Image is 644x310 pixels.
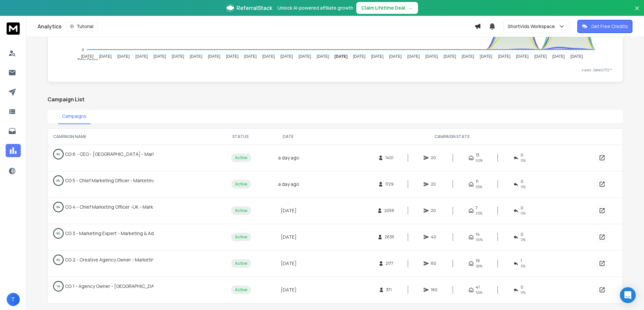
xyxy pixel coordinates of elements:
span: 40 [431,234,437,240]
tspan: [DATE] [353,54,366,59]
tspan: [DATE] [262,54,275,59]
span: 3 % [521,263,525,269]
tspan: [DATE] [498,54,510,59]
span: 65 % [476,158,483,163]
tspan: [DATE] [335,54,348,59]
span: 0 % [521,211,526,216]
p: ShortVids Workspace [508,23,558,30]
span: 11 [476,179,478,184]
td: CG 6 - CEO - [GEOGRAPHIC_DATA] - Marketing & Advertising [48,145,153,163]
span: 55 % [476,290,482,295]
th: DATE [264,129,312,145]
div: Open Intercom Messenger [620,287,636,303]
tspan: [DATE] [534,54,547,59]
tspan: [DATE] [172,54,184,59]
button: Claim Lifetime Deal→ [356,2,418,14]
p: 0 % [57,177,60,184]
tspan: 0 [82,48,84,52]
tspan: [DATE] [462,54,474,59]
button: Campaigns [58,109,90,124]
th: CAMPAIGN STATS [312,129,592,145]
tspan: [DATE] [516,54,529,59]
tspan: [DATE] [81,54,93,59]
div: Active [231,286,251,294]
tspan: [DATE] [280,54,293,59]
span: 0 [521,153,523,158]
p: 0 % [57,204,60,210]
span: 20 [431,155,437,160]
div: Active [231,259,251,268]
span: 160 [431,287,437,293]
div: Active [231,233,251,241]
p: x-axis : Date(UTC) [58,68,612,73]
p: 0 % [57,230,60,237]
span: 35 % [476,211,482,216]
span: 1 [521,258,522,263]
tspan: [DATE] [299,54,311,59]
span: 371 [386,287,393,293]
tspan: [DATE] [99,54,112,59]
span: 2056 [384,208,394,213]
p: Unlock AI-powered affiliate growth [278,5,354,11]
tspan: [DATE] [444,54,456,59]
tspan: [DATE] [389,54,402,59]
th: STATUS [217,129,264,145]
p: 0 % [57,151,60,157]
span: 20 [431,182,437,187]
th: CAMPAIGN NAME [48,129,217,145]
div: Active [231,206,251,215]
span: 36 % [476,237,483,242]
h2: Campaign List [48,95,623,103]
p: 0 % [57,257,60,263]
span: 20 [431,208,437,213]
span: 1729 [385,182,394,187]
button: T [7,293,20,306]
tspan: [DATE] [117,54,130,59]
button: Get Free Credits [577,20,632,33]
span: 60 [431,261,437,266]
td: CG 3 - Marketing Expert - Marketing & Advertising [48,224,153,243]
span: 2635 [385,234,394,240]
div: Active [231,180,251,189]
span: 0 % [521,237,526,242]
span: 55 % [476,184,482,189]
tspan: [DATE] [371,54,384,59]
tspan: [DATE] [244,54,257,59]
tspan: [DATE] [407,54,420,59]
span: Total Opens [72,58,98,62]
span: 2177 [386,261,393,266]
span: 19 [476,258,480,263]
span: 0 [521,179,523,184]
td: CG 2 - Creative Agency Owner - Marketing & Advertising [48,251,153,269]
tspan: [DATE] [426,54,438,59]
tspan: [DATE] [570,54,583,59]
tspan: [DATE] [208,54,220,59]
div: Analytics [38,22,474,31]
span: 0 [521,232,523,237]
div: Active [231,154,251,162]
td: [DATE] [264,250,312,277]
span: 0 [521,205,523,211]
p: Get Free Credits [591,23,628,30]
tspan: [DATE] [190,54,202,59]
span: 14 [476,232,480,237]
tspan: [DATE] [317,54,329,59]
span: 0 % [521,184,526,189]
tspan: [DATE] [226,54,239,59]
td: CG 5 - Chief Marketing Officer - Marketing & Advertising [48,171,153,190]
tspan: [DATE] [153,54,166,59]
button: Close banner [633,4,641,20]
td: CG 1 - Agency Owner - [GEOGRAPHIC_DATA] - Marketing & Advertising [48,277,153,295]
span: → [408,5,413,11]
span: 0 [521,285,523,290]
span: 13 [476,153,479,158]
span: 0 % [521,158,526,163]
tspan: [DATE] [480,54,492,59]
p: 1 % [57,283,60,290]
span: 7 [476,205,478,211]
span: 58 % [476,263,482,269]
td: [DATE] [264,224,312,250]
td: CG 4 - Chief Marketing Officer -UK - Marketing & Advertising [48,198,153,216]
span: 1401 [385,155,393,160]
